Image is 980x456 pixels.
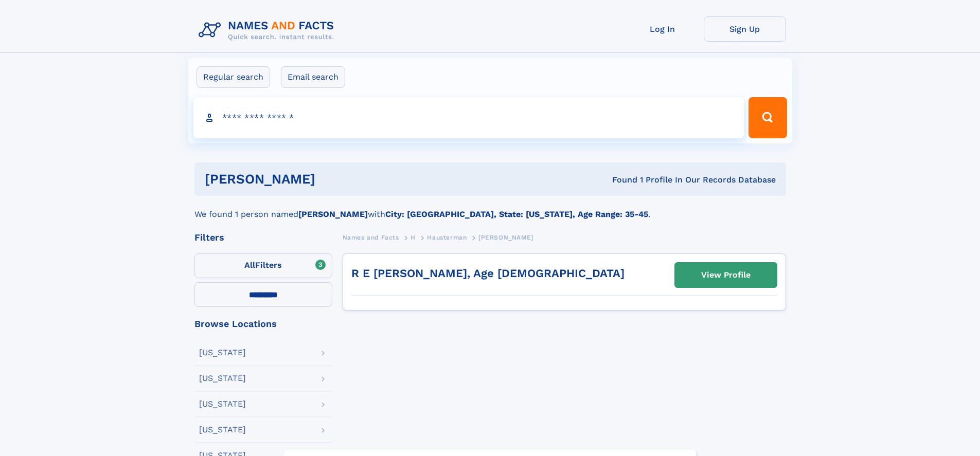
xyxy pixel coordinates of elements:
span: H [411,234,416,241]
span: All [244,260,255,270]
h1: [PERSON_NAME] [205,173,464,186]
div: [US_STATE] [199,349,246,357]
button: Search Button [749,97,787,138]
label: Email search [281,66,345,88]
label: Filters [194,253,332,278]
div: View Profile [701,263,751,287]
a: Sign Up [704,16,786,42]
div: Browse Locations [194,319,332,329]
div: [US_STATE] [199,400,246,408]
a: Hausterman [427,231,467,244]
img: Logo Names and Facts [194,16,343,44]
div: [US_STATE] [199,426,246,434]
div: Filters [194,233,332,242]
span: Hausterman [427,234,467,241]
a: View Profile [675,263,777,287]
a: Log In [621,16,704,42]
div: Found 1 Profile In Our Records Database [464,174,776,186]
label: Regular search [197,66,270,88]
div: We found 1 person named with . [194,196,786,221]
b: City: [GEOGRAPHIC_DATA], State: [US_STATE], Age Range: 35-45 [385,209,648,219]
a: H [411,231,416,244]
a: R E [PERSON_NAME], Age [DEMOGRAPHIC_DATA] [351,267,625,280]
b: [PERSON_NAME] [298,209,368,219]
div: [US_STATE] [199,374,246,382]
a: Names and Facts [343,231,399,244]
input: search input [193,97,744,138]
span: [PERSON_NAME] [478,234,533,241]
